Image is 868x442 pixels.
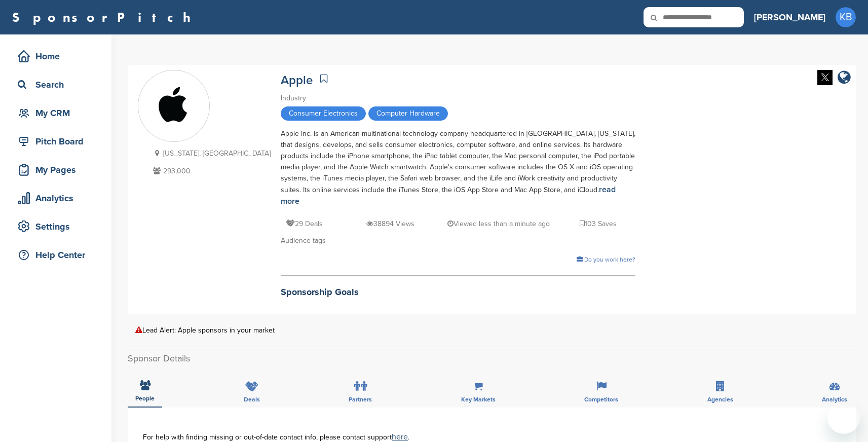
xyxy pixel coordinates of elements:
[15,217,101,236] div: Settings
[754,6,825,28] a: [PERSON_NAME]
[128,352,856,365] h2: Sponsor Details
[244,396,260,402] span: Deals
[281,106,366,121] span: Consumer Electronics
[135,395,155,401] span: People
[584,256,635,263] span: Do you work here?
[135,326,848,334] div: Lead Alert: Apple sponsors in your market
[15,47,101,65] div: Home
[754,10,825,24] h3: [PERSON_NAME]
[15,189,101,207] div: Analytics
[10,101,101,125] a: My CRM
[10,130,101,153] a: Pitch Board
[392,432,408,442] a: here
[447,217,550,230] p: Viewed less than a minute ago
[138,71,209,142] img: Sponsorpitch & Apple
[12,11,197,24] a: SponsorPitch
[10,243,101,267] a: Help Center
[577,256,635,263] a: Do you work here?
[281,285,635,299] h2: Sponsorship Goals
[10,158,101,181] a: My Pages
[281,235,635,246] div: Audience tags
[838,70,851,87] a: company link
[15,76,101,94] div: Search
[150,147,271,160] p: [US_STATE], [GEOGRAPHIC_DATA]
[707,396,733,402] span: Agencies
[461,396,496,402] span: Key Markets
[836,7,856,27] span: KB
[10,215,101,238] a: Settings
[580,217,617,230] p: 103 Saves
[15,246,101,264] div: Help Center
[368,106,448,121] span: Computer Hardware
[281,73,313,88] a: Apple
[10,73,101,96] a: Search
[150,165,271,177] p: 293,000
[15,132,101,151] div: Pitch Board
[15,104,101,122] div: My CRM
[817,70,833,85] img: Twitter white
[10,45,101,68] a: Home
[584,396,618,402] span: Competitors
[366,217,414,230] p: 38894 Views
[143,433,841,441] div: For help with finding missing or out-of-date contact info, please contact support .
[281,128,635,207] div: Apple Inc. is an American multinational technology company headquartered in [GEOGRAPHIC_DATA], [U...
[281,93,635,104] div: Industry
[286,217,323,230] p: 29 Deals
[349,396,372,402] span: Partners
[827,401,860,434] iframe: Button to launch messaging window
[822,396,847,402] span: Analytics
[10,187,101,210] a: Analytics
[15,161,101,179] div: My Pages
